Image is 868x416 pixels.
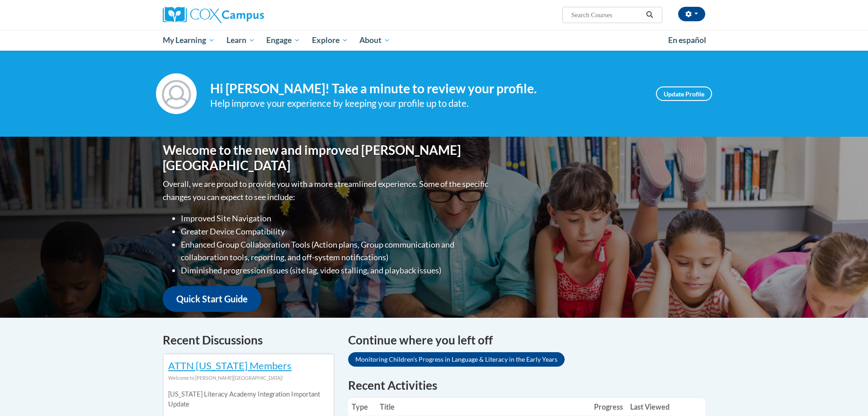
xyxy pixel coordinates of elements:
[168,359,292,372] a: ATTN [US_STATE] Members
[312,35,348,46] span: Explore
[643,10,656,20] button: Search
[157,30,221,51] a: My Learning
[181,225,491,238] li: Greater Device Compatibility
[163,7,264,23] img: Cox Campus
[226,35,255,46] span: Learn
[156,73,197,114] img: Profile Image
[210,96,642,111] div: Help improve your experience by keeping your profile up to date.
[678,7,705,21] button: Account Settings
[348,331,705,349] h4: Continue where you left off
[168,389,329,409] p: [US_STATE] Literacy Academy Integration Important Update
[348,377,705,393] h1: Recent Activities
[260,30,306,51] a: Engage
[266,35,300,46] span: Engage
[163,35,215,46] span: My Learning
[221,30,261,51] a: Learn
[662,31,712,50] a: En español
[656,86,712,101] a: Update Profile
[348,352,565,367] a: Monitoring Children's Progress in Language & Literacy in the Early Years
[590,398,627,416] th: Progress
[210,81,642,96] h4: Hi [PERSON_NAME]! Take a minute to review your profile.
[627,398,673,416] th: Last Viewed
[181,212,491,225] li: Improved Site Navigation
[668,35,706,45] span: En español
[163,7,335,23] a: Cox Campus
[348,398,376,416] th: Type
[163,331,335,349] h4: Recent Discussions
[163,177,491,204] p: Overall, we are proud to provide you with a more streamlined experience. Some of the specific cha...
[571,10,643,20] input: Search Courses
[149,30,719,51] div: Main menu
[163,286,261,312] a: Quick Start Guide
[181,264,491,277] li: Diminished progression issues (site lag, video stalling, and playback issues)
[354,30,396,51] a: About
[359,35,390,46] span: About
[163,143,491,173] h1: Welcome to the new and improved [PERSON_NAME][GEOGRAPHIC_DATA]
[306,30,354,51] a: Explore
[181,238,491,264] li: Enhanced Group Collaboration Tools (Action plans, Group communication and collaboration tools, re...
[168,373,329,383] div: Welcome to [PERSON_NAME][GEOGRAPHIC_DATA]!
[376,398,590,416] th: Title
